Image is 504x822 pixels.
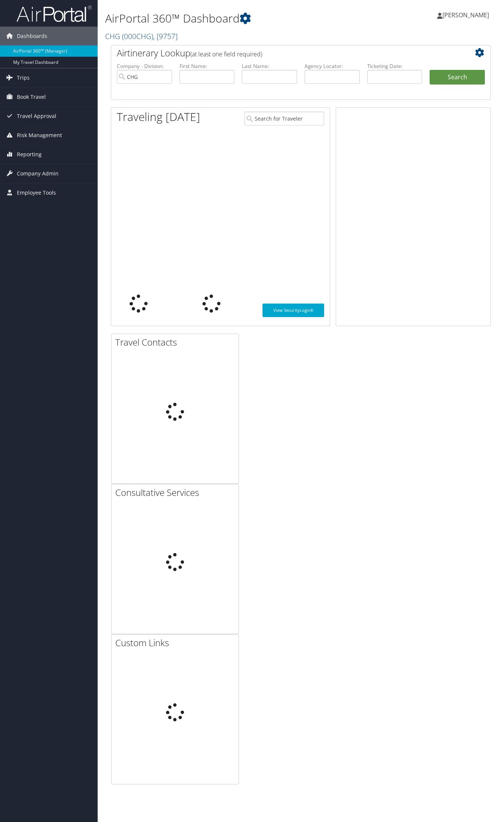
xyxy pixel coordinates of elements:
[105,31,178,41] a: CHG
[17,107,56,125] span: Travel Approval
[122,31,153,41] span: ( 000CHG )
[17,88,46,106] span: Book Travel
[263,304,324,317] a: View SecurityLogic®
[437,4,496,26] a: [PERSON_NAME]
[242,62,297,70] label: Last Name:
[442,11,489,19] span: [PERSON_NAME]
[244,112,324,125] input: Search for Traveler
[190,50,262,58] span: (at least one field required)
[305,62,360,70] label: Agency Locator:
[180,62,235,70] label: First Name:
[117,62,172,70] label: Company - Division:
[430,70,485,85] button: Search
[117,47,453,59] h2: Airtinerary Lookup
[153,31,178,41] span: , [ 9757 ]
[17,68,30,87] span: Trips
[17,164,59,183] span: Company Admin
[17,126,62,145] span: Risk Management
[17,183,56,202] span: Employee Tools
[117,109,200,125] h1: Traveling [DATE]
[17,27,47,45] span: Dashboards
[17,145,42,164] span: Reporting
[105,11,366,26] h1: AirPortal 360™ Dashboard
[367,62,423,70] label: Ticketing Date:
[115,336,238,349] h2: Travel Contacts
[17,5,92,23] img: airportal-logo.png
